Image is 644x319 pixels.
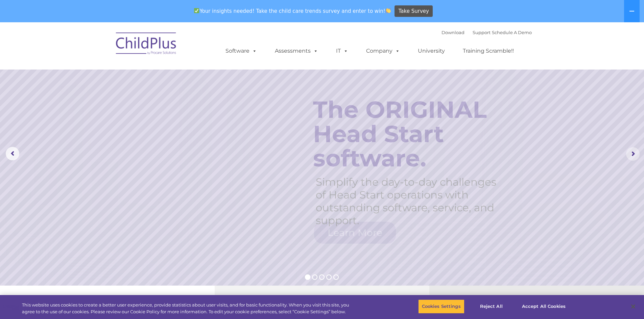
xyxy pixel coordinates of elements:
font: | [442,30,532,35]
button: Reject All [470,299,512,314]
a: Company [359,44,407,58]
button: Close [626,299,641,314]
img: 👏 [386,8,391,13]
img: ChildPlus by Procare Solutions [113,28,180,61]
div: This website uses cookies to create a better user experience, provide statistics about user visit... [22,302,354,315]
span: Phone number [94,72,123,77]
span: Your insights needed! Take the child care trends survey and enter to win! [191,4,394,18]
button: Cookies Settings [418,299,464,314]
span: Take Survey [399,5,429,17]
a: IT [329,44,355,58]
a: Training Scramble!! [456,44,521,58]
a: Take Survey [395,5,433,17]
a: Assessments [268,44,325,58]
a: Schedule A Demo [492,30,532,35]
a: Support [473,30,491,35]
button: Accept All Cookies [518,299,569,314]
img: ✅ [194,8,199,13]
span: Last name [94,45,115,50]
a: Software [219,44,264,58]
a: Download [442,30,464,35]
a: University [411,44,452,58]
a: Learn More [438,214,545,242]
